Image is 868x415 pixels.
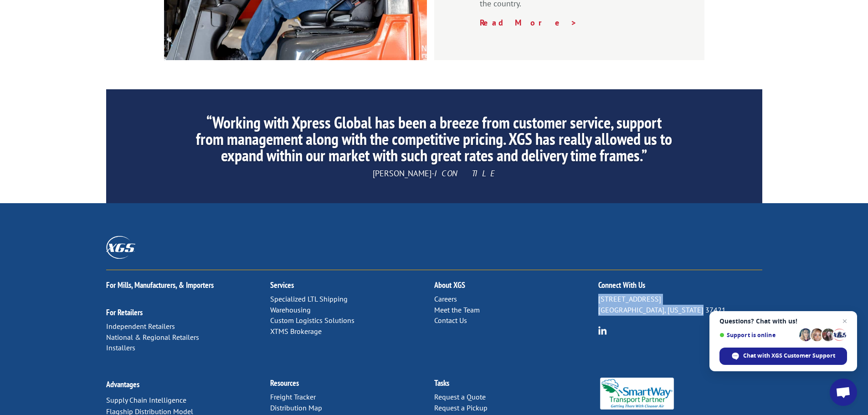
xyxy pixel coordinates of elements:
[598,281,762,294] h2: Connect With Us
[434,379,598,392] h2: Tasks
[106,395,186,405] a: Supply Chain Intelligence
[106,333,199,342] a: National & Regional Retailers
[270,294,348,303] a: Specialized LTL Shipping
[270,280,294,290] a: Services
[719,332,796,338] span: Support is online
[191,114,676,168] h2: “Working with Xpress Global has been a breeze from customer service, support from management alon...
[743,352,835,360] span: Chat with XGS Customer Support
[106,236,135,258] img: XGS_Logos_ALL_2024_All_White
[598,294,762,316] p: [STREET_ADDRESS] [GEOGRAPHIC_DATA], [US_STATE] 37421
[434,403,488,412] a: Request a Pickup
[719,318,847,325] span: Questions? Chat with us!
[270,316,354,325] a: Custom Logistics Solutions
[434,168,496,179] span: ICON TILE
[434,280,465,290] a: About XGS
[830,379,857,406] a: Open chat
[270,378,299,388] a: Resources
[373,168,431,179] span: [PERSON_NAME]
[434,316,467,325] a: Contact Us
[598,326,607,335] img: group-6
[106,379,139,389] a: Advantages
[431,168,434,179] span: -
[719,348,847,365] span: Chat with XGS Customer Support
[270,403,322,412] a: Distribution Map
[106,280,214,290] a: For Mills, Manufacturers, & Importers
[598,378,676,410] img: Smartway_Logo
[434,294,457,303] a: Careers
[434,392,486,401] a: Request a Quote
[270,392,316,401] a: Freight Tracker
[270,327,322,336] a: XTMS Brokerage
[106,322,175,331] a: Independent Retailers
[106,343,135,352] a: Installers
[434,305,480,314] a: Meet the Team
[270,305,311,314] a: Warehousing
[480,17,577,28] a: Read More >
[106,307,143,318] a: For Retailers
